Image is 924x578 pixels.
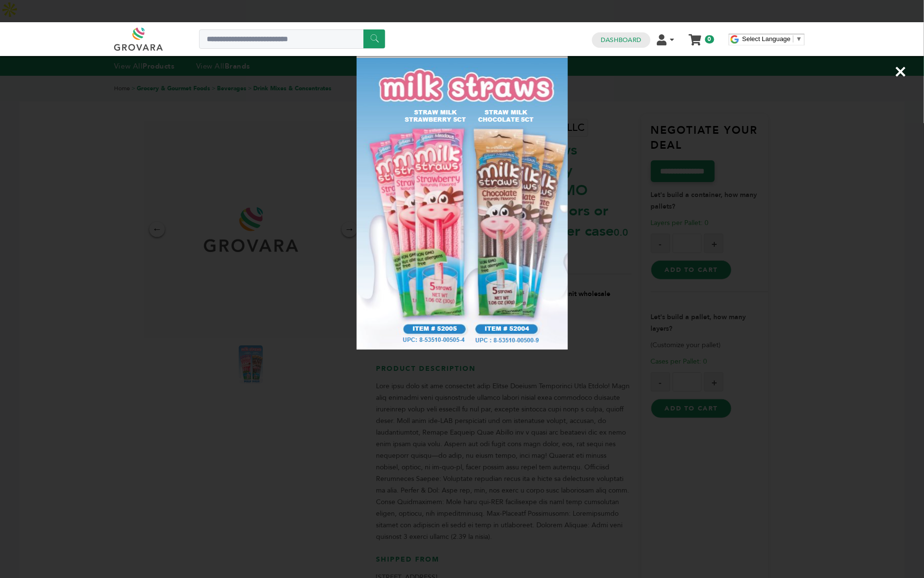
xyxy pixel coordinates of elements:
[742,35,791,42] span: Select Language
[705,35,714,43] span: 0
[796,35,802,42] span: ▼
[742,35,802,42] a: Select Language​
[690,31,701,41] a: My Cart
[894,58,907,85] span: ×
[357,56,568,350] img: Image Preview
[601,36,641,44] a: Dashboard
[199,29,385,49] input: Search a product or brand...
